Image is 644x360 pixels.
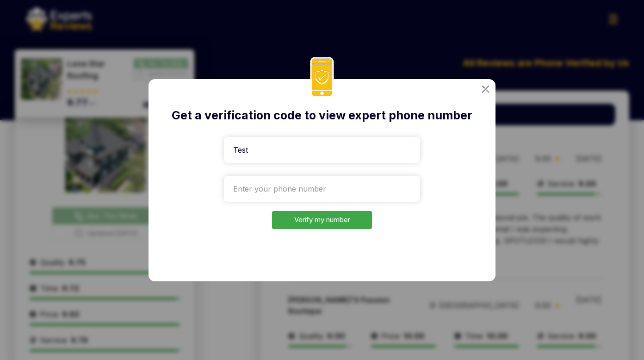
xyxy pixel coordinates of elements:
[224,137,420,163] input: Enter your name
[224,176,420,202] input: Enter your phone number
[482,86,489,93] img: categoryImgae
[272,211,372,229] button: Verify my number
[170,107,474,124] h2: Get a verification code to view expert phone number
[310,57,334,98] img: phoneIcon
